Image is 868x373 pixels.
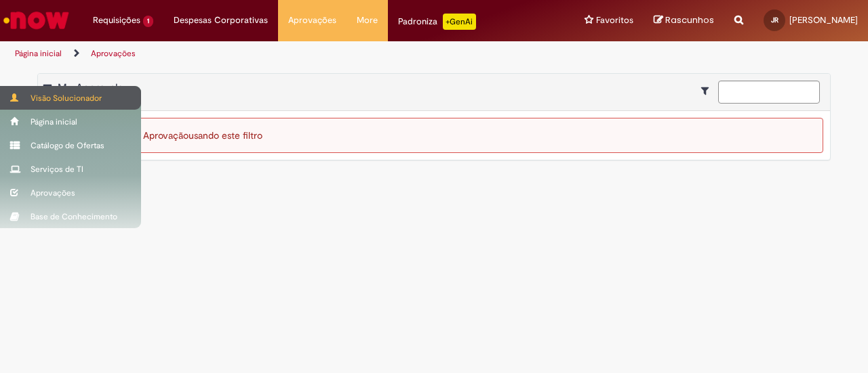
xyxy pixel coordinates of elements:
[288,14,336,27] span: Aprovações
[91,48,136,59] a: Aprovações
[174,14,268,27] span: Despesas Corporativas
[596,14,633,27] span: Favoritos
[58,81,123,95] span: My Approvals
[654,14,714,27] a: Rascunhos
[10,41,568,66] ul: Trilhas de página
[771,16,778,24] span: JR
[15,48,62,59] a: Página inicial
[789,14,858,26] span: [PERSON_NAME]
[443,14,476,30] p: +GenAi
[1,7,71,34] img: ServiceNow
[357,14,378,27] span: More
[93,14,140,27] span: Requisições
[398,14,476,30] div: Padroniza
[189,129,262,141] span: usando este filtro
[45,118,823,153] div: Não há registros em Aprovação
[701,86,715,95] i: Mostrar filtros para: Suas Solicitações
[665,14,714,26] span: Rascunhos
[143,16,153,27] span: 1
